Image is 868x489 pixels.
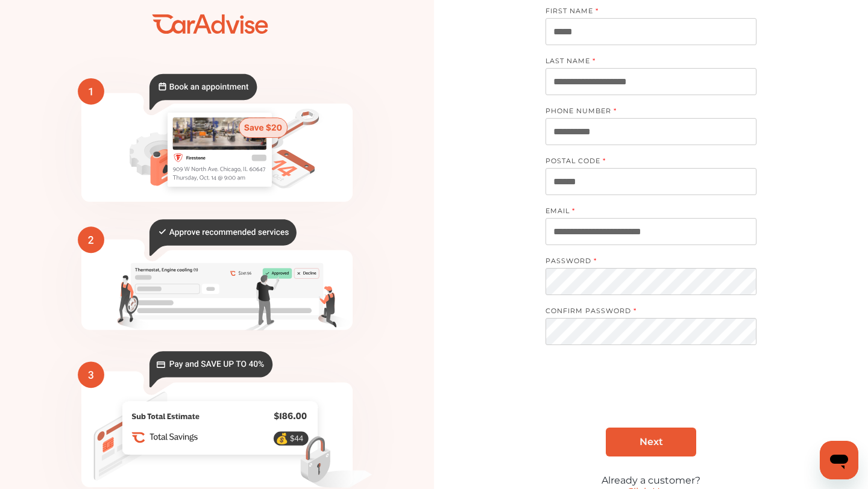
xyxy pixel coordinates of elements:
[606,428,696,456] a: Next
[546,257,744,268] label: PASSWORD
[546,57,744,68] label: LAST NAME
[546,307,744,318] label: CONFIRM PASSWORD
[546,7,744,18] label: FIRST NAME
[546,207,744,218] label: EMAIL
[546,157,744,168] label: POSTAL CODE
[640,436,663,447] span: Next
[546,107,744,118] label: PHONE NUMBER
[546,475,756,486] div: Already a customer?
[559,372,743,419] iframe: reCAPTCHA
[820,441,858,479] iframe: Button to launch messaging window
[275,432,289,444] text: 💰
